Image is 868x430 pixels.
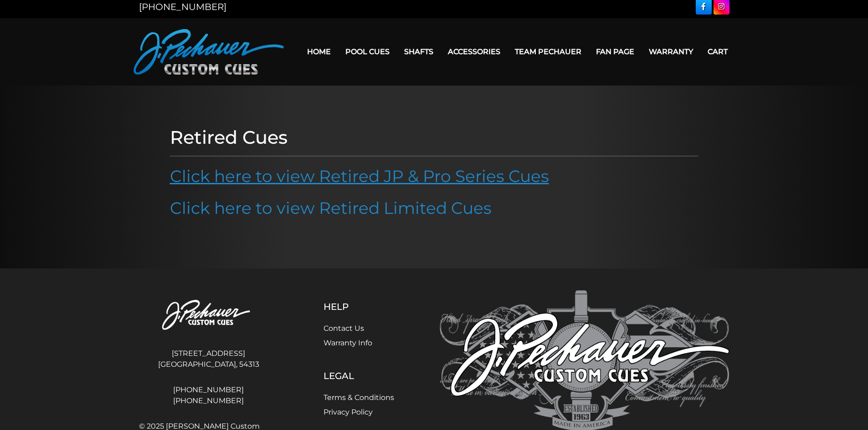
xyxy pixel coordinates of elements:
h5: Legal [324,370,394,381]
a: [PHONE_NUMBER] [139,384,278,395]
a: Contact Us [324,324,364,333]
img: Pechauer Custom Cues [139,290,278,341]
a: Privacy Policy [324,408,373,416]
a: Warranty [642,40,700,63]
a: Click here to view Retired Limited Cues [170,198,492,218]
a: Click here to view Retired JP & Pro Series Cues [170,166,549,186]
a: Accessories [441,40,508,63]
a: Warranty Info [324,339,372,347]
a: [PHONE_NUMBER] [139,395,278,406]
a: Pool Cues [338,40,397,63]
a: Shafts [397,40,441,63]
h5: Help [324,301,394,312]
a: Cart [700,40,735,63]
h1: Retired Cues [170,126,699,148]
a: [PHONE_NUMBER] [139,1,226,12]
img: Pechauer Custom Cues [134,29,284,75]
address: [STREET_ADDRESS] [GEOGRAPHIC_DATA], 54313 [139,344,278,374]
a: Fan Page [589,40,642,63]
a: Terms & Conditions [324,393,394,402]
a: Home [300,40,338,63]
a: Team Pechauer [508,40,589,63]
